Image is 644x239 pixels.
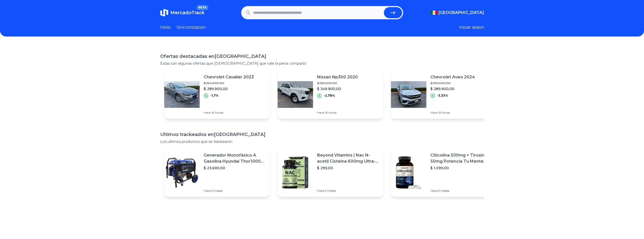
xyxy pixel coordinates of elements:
[160,24,171,30] a: Inicio
[430,74,475,80] p: Chevrolet Aveo 2024
[160,131,484,138] h1: Ultimos trackeados en [GEOGRAPHIC_DATA]
[204,81,254,85] p: $ 294.900,00
[437,94,448,98] p: -3,33%
[204,111,254,115] p: Hace 16 horas
[204,152,265,164] p: Generador Monofásico A Gasolina Hyundai Thor10000 P 11.5 Kw
[164,77,200,112] img: Featured image
[160,9,204,17] a: MercadoTrackBETA
[391,77,426,112] img: Featured image
[164,155,200,190] img: Featured image
[177,24,206,30] a: Sincronizacion
[439,10,484,16] span: [GEOGRAPHIC_DATA]
[430,86,475,91] p: $ 289.900,00
[160,61,484,66] p: Estas son algunas ofertas que [DEMOGRAPHIC_DATA] que vale la pena compartir.
[317,152,379,164] p: Beyond Vitamins | Nac N-acetil Cisteína 600mg Ultra-premium Con Inulina De Agave (prebiótico Natu...
[160,139,484,144] p: Los ultimos productos que se trackearon.
[164,70,269,119] a: Featured imageChevrolet Cavalier 2023$ 294.900,00$ 289.900,00-1,7%Hace 16 horas
[204,74,254,80] p: Chevrolet Cavalier 2023
[278,70,383,119] a: Featured imageNissan Np300 2020$ 359.900,00$ 349.900,00-2,78%Hace 16 horas
[430,10,484,16] button: [GEOGRAPHIC_DATA]
[170,10,204,15] span: MercadoTrack
[160,9,168,17] img: MercadoTrack
[204,189,265,193] p: Hace 5 meses
[391,70,496,119] a: Featured imageChevrolet Aveo 2024$ 299.900,00$ 289.900,00-3,33%Hace 16 horas
[459,24,484,30] button: Iniciar sesion
[204,86,254,91] p: $ 289.900,00
[430,152,492,164] p: Citicolina 500mg + Tirosina 50mg Potencia Tu Mente (120caps) Sabor Sin Sabor
[430,189,492,193] p: Hace 5 meses
[430,165,492,170] p: $ 1.099,00
[204,165,265,170] p: $ 23.690,00
[317,165,379,170] p: $ 299,00
[391,155,426,190] img: Featured image
[278,155,313,190] img: Featured image
[430,11,438,15] img: Mexico
[210,94,219,98] p: -1,7%
[317,81,358,85] p: $ 359.900,00
[196,5,208,10] span: BETA
[430,111,475,115] p: Hace 16 horas
[160,53,484,60] h1: Ofertas destacadas en [GEOGRAPHIC_DATA]
[317,74,358,80] p: Nissan Np300 2020
[278,148,383,197] a: Featured imageBeyond Vitamins | Nac N-acetil Cisteína 600mg Ultra-premium Con Inulina De Agave (p...
[324,94,335,98] p: -2,78%
[317,86,358,91] p: $ 349.900,00
[278,77,313,112] img: Featured image
[164,148,269,197] a: Featured imageGenerador Monofásico A Gasolina Hyundai Thor10000 P 11.5 Kw$ 23.690,00Hace 5 meses
[317,189,379,193] p: Hace 5 meses
[430,81,475,85] p: $ 299.900,00
[391,148,496,197] a: Featured imageCiticolina 500mg + Tirosina 50mg Potencia Tu Mente (120caps) Sabor Sin Sabor$ 1.099...
[317,111,358,115] p: Hace 16 horas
